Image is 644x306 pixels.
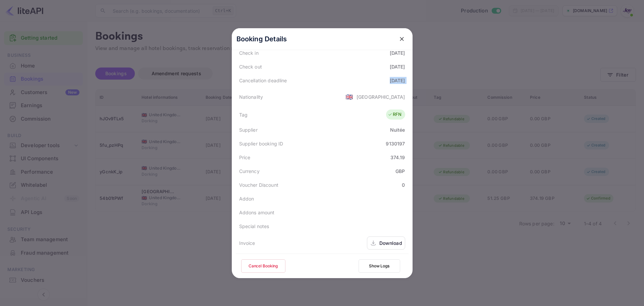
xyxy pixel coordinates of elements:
[239,195,254,202] div: Addon
[239,223,269,230] div: Special notes
[239,63,262,70] div: Check out
[241,259,285,273] button: Cancel Booking
[239,126,258,133] div: Supplier
[390,49,405,56] div: [DATE]
[239,111,248,118] div: Tag
[239,93,263,100] div: Nationality
[239,239,255,247] div: Invoice
[236,34,287,44] p: Booking Details
[239,168,260,175] div: Currency
[390,63,405,70] div: [DATE]
[395,168,405,175] div: GBP
[357,93,405,100] div: [GEOGRAPHIC_DATA]
[379,239,402,247] div: Download
[396,33,408,45] button: close
[239,181,278,188] div: Voucher Discount
[390,154,405,161] div: 374.19
[402,181,405,188] div: 0
[390,77,405,84] div: [DATE]
[239,77,287,84] div: Cancellation deadline
[239,154,251,161] div: Price
[239,140,283,147] div: Supplier booking ID
[239,209,275,216] div: Addons amount
[345,91,353,103] span: United States
[239,49,259,56] div: Check in
[386,140,405,147] div: 9130197
[390,126,405,133] div: Nuitée
[388,111,401,118] div: RFN
[359,259,400,273] button: Show Logs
